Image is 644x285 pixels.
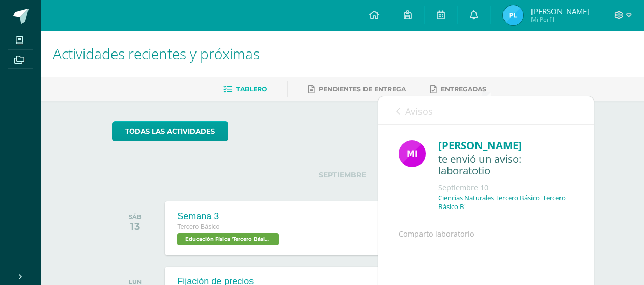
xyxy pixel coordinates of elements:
[441,85,486,93] span: Entregadas
[319,85,406,93] span: Pendientes de entrega
[430,81,486,97] a: Entregadas
[399,140,426,167] img: e71b507b6b1ebf6fbe7886fc31de659d.png
[236,85,267,93] span: Tablero
[308,81,406,97] a: Pendientes de entrega
[53,44,260,63] span: Actividades recientes y próximas
[112,121,228,141] a: todas las Actividades
[129,220,142,232] div: 13
[531,15,590,24] span: Mi Perfil
[223,81,267,97] a: Tablero
[177,233,279,245] span: Educación Física 'Tercero Básico B'
[438,138,573,153] div: [PERSON_NAME]
[531,6,590,16] span: [PERSON_NAME]
[438,153,573,177] div: te envió un aviso: laboratotio
[438,194,573,211] p: Ciencias Naturales Tercero Básico 'Tercero Básico B'
[438,183,573,193] div: Septiembre 10
[302,170,382,179] span: SEPTIEMBRE
[129,213,142,220] div: SÁB
[503,5,523,25] img: 23fb16984e5ab67cc49ece7ec8f2c339.png
[177,223,219,230] span: Tercero Básico
[177,211,282,222] div: Semana 3
[405,105,433,117] span: Avisos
